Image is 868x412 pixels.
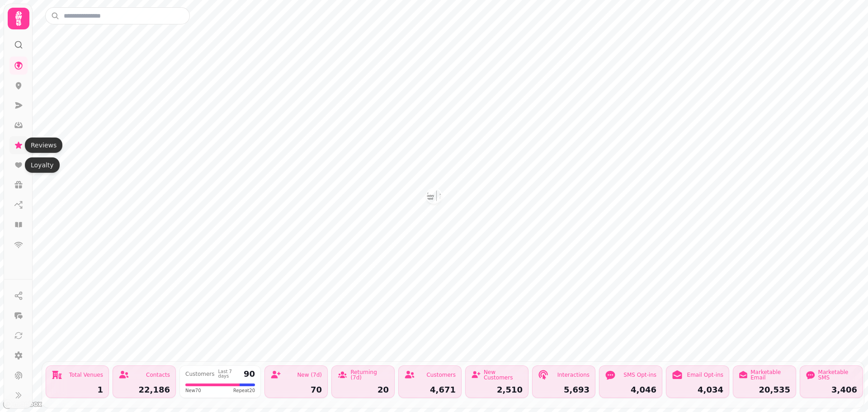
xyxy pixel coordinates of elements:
div: Contacts [146,372,170,378]
div: New Customers [484,369,523,380]
div: Marketable SMS [818,369,857,380]
div: 90 [244,370,255,378]
span: New 70 [185,387,201,394]
div: 1 [52,386,103,394]
div: Map marker [427,189,441,206]
div: Last 7 days [218,369,240,379]
div: Total Venues [69,372,103,378]
div: Email Opt-ins [687,372,723,378]
div: 4,034 [672,386,723,394]
div: New (7d) [297,372,322,378]
div: Customers [426,372,456,378]
div: Reviews [25,137,62,153]
div: 22,186 [118,386,170,394]
div: 3,406 [806,386,857,394]
div: Marketable Email [750,369,790,380]
div: 20,535 [739,386,790,394]
div: 4,046 [605,386,656,394]
div: Returning (7d) [350,369,389,380]
div: 2,510 [471,386,523,394]
div: 5,693 [538,386,590,394]
div: 4,671 [404,386,456,394]
div: 70 [270,386,322,394]
a: Mapbox logo [3,399,42,409]
div: Loyalty [25,157,60,173]
div: Interactions [557,372,590,378]
span: Repeat 20 [233,387,255,394]
div: Customers [185,371,215,377]
div: 20 [337,386,389,394]
button: Lake Country House Hotel and Spa [427,189,441,203]
div: SMS Opt-ins [623,372,656,378]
